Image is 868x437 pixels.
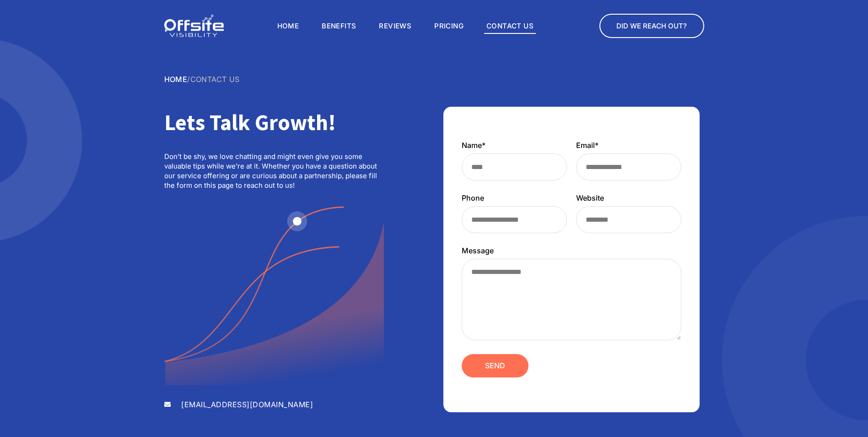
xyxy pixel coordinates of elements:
a: Pricing [432,18,466,34]
div: Don’t be shy, we love chatting and might even give you some valuable tips while we’re at it. Whet... [164,152,384,190]
label: Name* [462,142,485,153]
form: New Form [462,142,681,391]
a: Did we reach out? [599,14,704,38]
span: Contact Us [190,75,240,84]
a: Home [275,18,302,34]
button: Send [462,354,529,377]
label: Message [462,247,494,259]
a: Contact Us [484,18,536,34]
nav: Menu [275,18,536,34]
a: Reviews [377,18,414,34]
a: [EMAIL_ADDRESS][DOMAIN_NAME] [164,401,384,408]
h1: Lets Talk Growth! [164,109,384,136]
span: Did we reach out? [616,22,687,30]
a: Home [164,75,188,84]
a: Benefits [319,18,358,34]
label: Phone [462,194,484,206]
span: [EMAIL_ADDRESS][DOMAIN_NAME] [179,401,313,408]
span: Send [485,361,505,370]
label: Website [576,194,604,206]
label: Email* [576,142,598,153]
span: / [164,75,240,84]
